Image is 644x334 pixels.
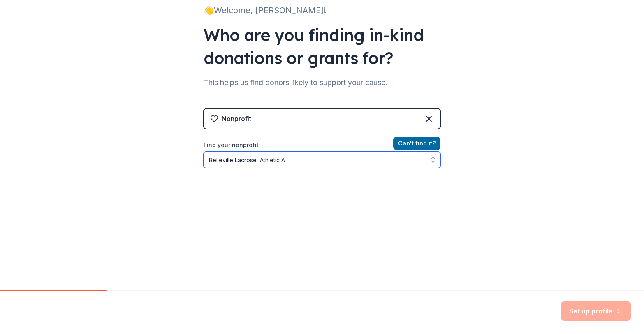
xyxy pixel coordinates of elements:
input: Search by name, EIN, or city [204,152,440,168]
div: This helps us find donors likely to support your cause. [204,76,440,89]
div: Who are you finding in-kind donations or grants for? [204,23,440,69]
div: 👋 Welcome, [PERSON_NAME]! [204,4,440,17]
div: Nonprofit [222,114,251,124]
button: Can't find it? [393,137,440,150]
label: Find your nonprofit [204,140,440,150]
